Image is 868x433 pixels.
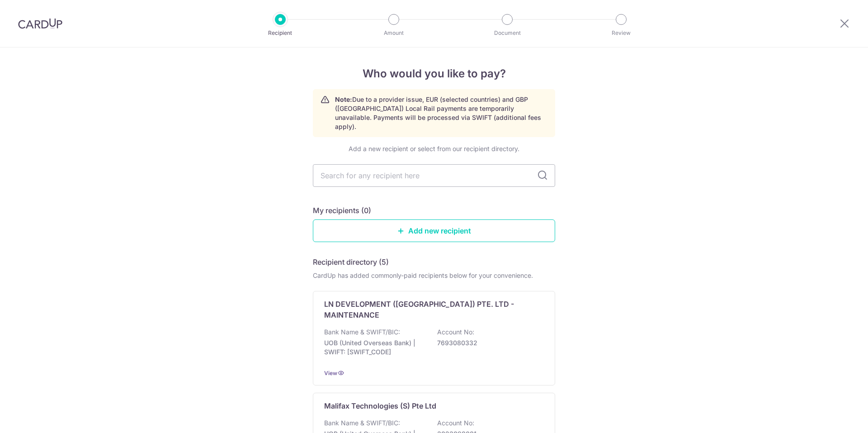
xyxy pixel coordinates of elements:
p: Account No: [437,328,474,337]
p: Amount [360,29,427,38]
p: Malifax Technologies (S) Pte Ltd [324,400,436,411]
input: Search for any recipient here [313,164,555,187]
p: Review [588,29,655,38]
a: View [324,370,337,376]
p: Bank Name & SWIFT/BIC: [324,328,400,337]
p: Account No: [437,419,474,428]
p: UOB (United Overseas Bank) | SWIFT: [SWIFT_CODE] [324,338,425,357]
iframe: Opens a widget where you can find more information [810,406,859,428]
img: CardUp [18,18,62,29]
strong: Note: [335,95,352,103]
h5: Recipient directory (5) [313,257,389,267]
div: Add a new recipient or select from our recipient directory. [313,144,555,153]
h4: Who would you like to pay? [313,66,555,82]
p: Document [474,29,541,38]
p: LN DEVELOPMENT ([GEOGRAPHIC_DATA]) PTE. LTD - MAINTENANCE [324,299,533,320]
p: 7693080332 [437,338,538,347]
p: Recipient [247,29,314,38]
p: Due to a provider issue, EUR (selected countries) and GBP ([GEOGRAPHIC_DATA]) Local Rail payments... [335,95,547,131]
h5: My recipients (0) [313,205,371,216]
div: CardUp has added commonly-paid recipients below for your convenience. [313,271,555,280]
p: Bank Name & SWIFT/BIC: [324,419,400,428]
a: Add new recipient [313,219,555,242]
